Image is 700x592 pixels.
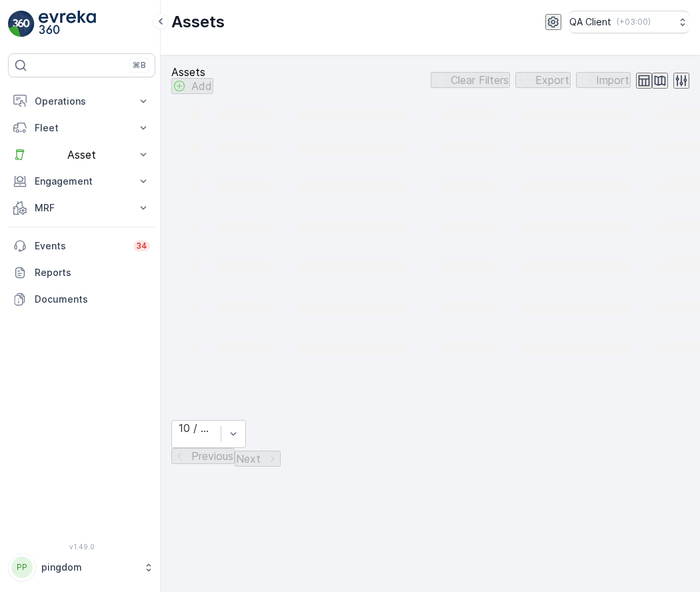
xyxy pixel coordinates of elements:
[35,175,129,188] p: Engagement
[535,74,569,86] p: Export
[41,561,137,574] p: pingdom
[191,450,233,462] p: Previous
[8,553,155,581] button: PPpingdom
[11,557,33,578] div: PP
[39,11,96,37] img: logo_light-DOdMpM7g.png
[35,95,129,108] p: Operations
[133,60,146,71] p: ⌘B
[569,15,611,29] p: QA Client
[8,195,155,221] button: MRF
[171,78,213,94] button: Add
[8,88,155,115] button: Operations
[35,239,125,253] p: Events
[8,11,35,37] img: logo
[179,422,214,434] div: 10 / Page
[235,451,281,467] button: Next
[171,66,213,78] p: Assets
[35,266,150,279] p: Reports
[8,259,155,286] a: Reports
[136,241,147,251] p: 34
[35,121,129,135] p: Fleet
[171,448,235,464] button: Previous
[35,293,150,306] p: Documents
[8,233,155,259] a: Events34
[8,141,155,168] button: Asset
[515,72,571,88] button: Export
[576,72,631,88] button: Import
[596,74,629,86] p: Import
[8,543,155,551] span: v 1.49.0
[236,453,261,465] p: Next
[35,201,129,215] p: MRF
[569,11,689,33] button: QA Client(+03:00)
[171,11,225,33] p: Assets
[8,115,155,141] button: Fleet
[35,149,129,161] p: Asset
[431,72,510,88] button: Clear Filters
[8,286,155,313] a: Documents
[617,17,651,27] p: ( +03:00 )
[8,168,155,195] button: Engagement
[451,74,509,86] p: Clear Filters
[191,80,212,92] p: Add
